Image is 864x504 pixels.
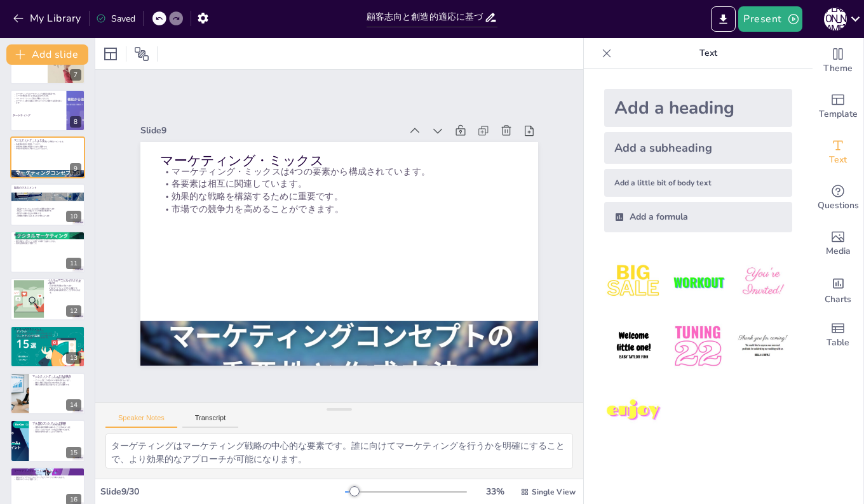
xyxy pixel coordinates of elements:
p: プル型のマーケティング戦略 [32,421,81,425]
img: 3.jpeg [733,253,792,312]
p: プッシュ型とプル型の2つの基本形があります。 [32,379,81,381]
div: 33 % [480,486,510,498]
p: ターゲティングはマーケティングの重要な要素です。 [14,93,63,95]
span: Table [827,336,849,350]
button: [PERSON_NAME] [824,6,847,32]
div: 9 [70,163,81,175]
div: 15 [66,447,81,458]
p: マーケティングのアートとサイエンス [14,468,81,472]
p: プル型のマーケティング戦略が重要です。 [32,424,81,427]
p: 製品ミックスや製品ラインの概念が重要です。 [15,209,83,212]
div: Add charts and graphs [813,267,863,312]
img: 2.jpeg [668,253,727,312]
p: 消費者の購買動機を高めることが求められます。 [32,427,81,429]
button: Export to PowerPoint [711,6,736,32]
div: 14 [66,399,81,411]
p: 戦略を効果的に組み合わせることが重要です。 [32,384,81,387]
div: 13 [66,352,81,364]
p: 価格は市場や顧客に応じて変更されることがあります。 [14,237,81,240]
p: 最適な流通経路を確保するための戦略です。 [14,336,81,339]
p: コミュニケーション方法を明確にできます。 [14,97,63,100]
div: Add a subheading [604,132,792,164]
div: 13 [10,326,85,368]
p: マーケティング・ミックスの統合 [32,375,81,378]
p: 適切な戦略を展開することが求められます。 [48,289,81,294]
div: Add ready made slides [813,84,863,129]
button: Present [738,6,802,32]
span: Questions [818,199,859,213]
p: マーケティング・ミックスは4つの要素から構成されています。 [160,166,518,178]
img: 5.jpeg [668,317,727,376]
button: Add slide [6,44,88,65]
div: 15 [10,420,85,461]
p: 効果的な戦略を構築するために重要です。 [160,190,518,202]
p: マーケティング・ミックス [160,152,518,170]
input: Insert title [367,8,485,27]
p: コミュニケーションのマネジメントは重要です。 [48,280,81,284]
p: チャネルのマネジメントは重要です。 [14,329,81,332]
p: 消費者の期待に応えることが求められます。 [15,214,83,216]
div: Add a formula [604,202,792,232]
div: 11 [66,258,81,269]
div: Get real-time input from your audience [813,175,863,221]
p: 各要素は相互に関連しています。 [14,143,81,146]
textarea: マーケティング・ミックスは製品、価格、プロモーション、チャネルの4要素から成り立っています。これらを適切に組み合わせることで、効果的なマーケティング戦略を展開できます。 マーケティング・ミックス... [105,434,573,468]
button: Speaker Notes [105,414,177,428]
img: 7.jpeg [604,381,663,441]
p: 消費者の購買習慣に応じた構造が求められます。 [14,332,81,335]
span: Position [134,46,149,62]
p: 製品のマネジメントには多くの要素が含まれます。 [15,207,83,209]
div: https://cdn.sendsteps.com/images/logo/sendsteps_logo_white.pnghttps://cdn.sendsteps.com/images/lo... [10,183,85,225]
div: Slide 9 [140,124,401,136]
p: メーカーは流通経路を確保することが重要です。 [14,335,81,337]
img: 6.jpeg [733,317,792,376]
div: Saved [96,13,135,25]
div: Add text boxes [813,129,863,175]
div: https://cdn.sendsteps.com/images/logo/sendsteps_logo_white.pnghttps://cdn.sendsteps.com/images/lo... [10,231,85,273]
p: 各要素は相互に関連しています。 [160,178,518,190]
img: 4.jpeg [604,317,663,376]
div: https://cdn.sendsteps.com/images/logo/sendsteps_logo_white.pnghttps://cdn.sendsteps.com/images/lo... [10,136,85,178]
p: 効果的な戦略を構築するために重要です。 [14,145,81,148]
p: 行動ターゲティング広告も重要です。 [48,287,81,289]
div: https://cdn.sendsteps.com/images/logo/sendsteps_logo_white.pnghttps://cdn.sendsteps.com/images/lo... [10,278,85,320]
span: Media [826,244,851,258]
span: Template [819,107,858,121]
p: 市場での競争力を高めることができます。 [14,148,81,150]
p: 長期的な関係を築くことが可能です。 [32,431,81,434]
p: 成功に繋がる組み合わせが求められます。 [32,381,81,384]
div: 8 [70,116,81,128]
div: [PERSON_NAME] [824,8,847,30]
span: Charts [825,293,851,307]
img: 1.jpeg [604,253,663,312]
p: 適切な価格設定が重要です。 [14,242,81,245]
p: 広告や販売促進が含まれます。 [48,285,81,288]
div: 12 [66,305,81,317]
div: 7 [70,69,81,81]
div: Change the overall theme [813,38,863,84]
p: ブランドロイヤルティの向上が期待できます。 [32,429,81,432]
div: 14 [10,373,85,414]
div: 10 [66,211,81,222]
button: Transcript [182,414,239,428]
p: ニーズや嗜好に合った製品を設計できます。 [14,95,63,97]
p: 価格のマネジメント [14,233,81,237]
div: Layout [100,44,121,64]
span: Theme [823,62,853,76]
p: マーケティング・ミックス [14,138,81,142]
p: マーケティングはサイエンスとアートの両面があります。 [14,472,81,474]
p: 両者のバランスが重要です。 [14,479,81,481]
p: ターゲット以外の顧客に対するリスクを考慮する必要があります。 [14,100,63,104]
span: Single View [532,487,576,497]
div: Add a little bit of body text [604,169,792,197]
div: Add images, graphics, shapes or video [813,221,863,267]
div: https://cdn.sendsteps.com/images/logo/sendsteps_logo_white.pnghttps://cdn.sendsteps.com/images/lo... [10,90,85,131]
p: 競争力を高めるための戦略です。 [15,212,83,215]
button: My Library [10,8,86,29]
p: データ分析や市場調査が重要です。 [14,474,81,476]
span: Text [829,153,847,167]
p: 製品のマネジメント [14,185,81,189]
p: チャネルのマネジメント [14,327,81,331]
p: Text [617,38,800,69]
div: Add a heading [604,89,792,127]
